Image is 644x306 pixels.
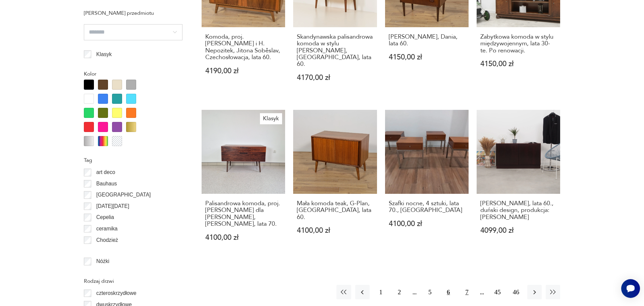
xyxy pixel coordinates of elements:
a: Mała komoda teak, G-Plan, Wielka Brytania, lata 60.Mała komoda teak, G-Plan, [GEOGRAPHIC_DATA], l... [293,110,377,257]
p: Kolor [84,70,182,78]
h3: Skandynawska palisandrowa komoda w stylu [PERSON_NAME], [GEOGRAPHIC_DATA], lata 60. [297,34,373,68]
button: 7 [460,285,474,299]
p: Cepelia [96,213,114,222]
p: 4170,00 zł [297,74,373,81]
h3: Palisandrowa komoda, proj. [PERSON_NAME] dla [PERSON_NAME], [PERSON_NAME], lata 70. [205,200,282,228]
p: Rodzaj drzwi [84,277,182,286]
button: 2 [392,285,407,299]
p: Tag [84,156,182,165]
p: Klasyk [96,50,112,59]
a: Szafka mahoniowa, lata 60., duński design, produkcja: Omann Jun[PERSON_NAME], lata 60., duński de... [477,110,560,257]
button: 5 [423,285,437,299]
button: 46 [509,285,523,299]
button: 6 [441,285,455,299]
p: [GEOGRAPHIC_DATA] [96,190,151,199]
p: 4190,00 zł [205,68,282,75]
h3: Zabytkowa komoda w stylu międzywojennym, lata 30-te. Po renowacji. [480,34,557,54]
p: Chodzież [96,236,118,245]
p: 4099,00 zł [480,227,557,234]
p: art deco [96,168,115,177]
p: 4150,00 zł [480,60,557,68]
p: [PERSON_NAME] przedmiotu [84,9,182,17]
p: Ćmielów [96,247,116,256]
h3: [PERSON_NAME], lata 60., duński design, produkcja: [PERSON_NAME] [480,200,557,221]
p: 4100,00 zł [389,220,465,227]
h3: Komoda, proj. [PERSON_NAME] i H. Nepozitek, Jitona Soběslav, Czechosłowacja, lata 60. [205,34,282,61]
iframe: Smartsupp widget button [621,279,640,298]
h3: Szafki nocne, 4 sztuki, lata 70., [GEOGRAPHIC_DATA] [389,200,465,214]
p: Bauhaus [96,179,117,188]
a: Szafki nocne, 4 sztuki, lata 70., WłochySzafki nocne, 4 sztuki, lata 70., [GEOGRAPHIC_DATA]4100,0... [385,110,469,257]
h3: Mała komoda teak, G-Plan, [GEOGRAPHIC_DATA], lata 60. [297,200,373,221]
button: 1 [374,285,388,299]
p: 4100,00 zł [297,227,373,234]
a: KlasykPalisandrowa komoda, proj. Ib Kofod Larsen dla Faarup, Dania, lata 70.Palisandrowa komoda, ... [202,110,285,257]
p: ceramika [96,224,117,233]
button: 45 [490,285,505,299]
p: 4100,00 zł [205,234,282,241]
h3: [PERSON_NAME], Dania, lata 60. [389,34,465,47]
p: 4150,00 zł [389,54,465,61]
p: [DATE][DATE] [96,202,129,211]
p: czteroskrzydłowe [96,289,137,298]
p: Nóżki [96,257,109,266]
